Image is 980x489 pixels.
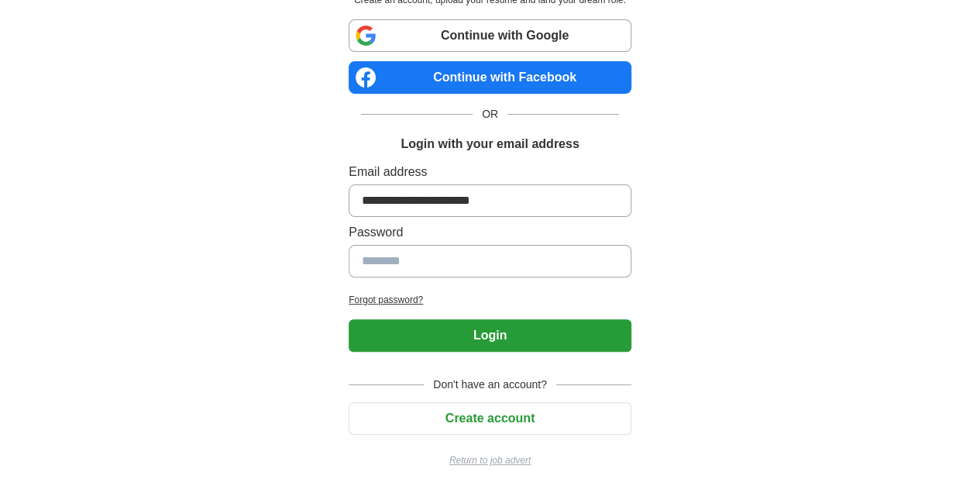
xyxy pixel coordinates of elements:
a: Continue with Google [349,19,631,52]
a: Create account [349,412,631,425]
label: Email address [349,163,631,181]
a: Return to job advert [349,453,631,467]
button: Login [349,319,631,352]
h1: Login with your email address [401,135,579,153]
span: OR [473,106,507,122]
span: Don't have an account? [424,377,556,393]
a: Forgot password? [349,293,631,307]
a: Continue with Facebook [349,61,631,94]
label: Password [349,223,631,242]
button: Create account [349,402,631,435]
